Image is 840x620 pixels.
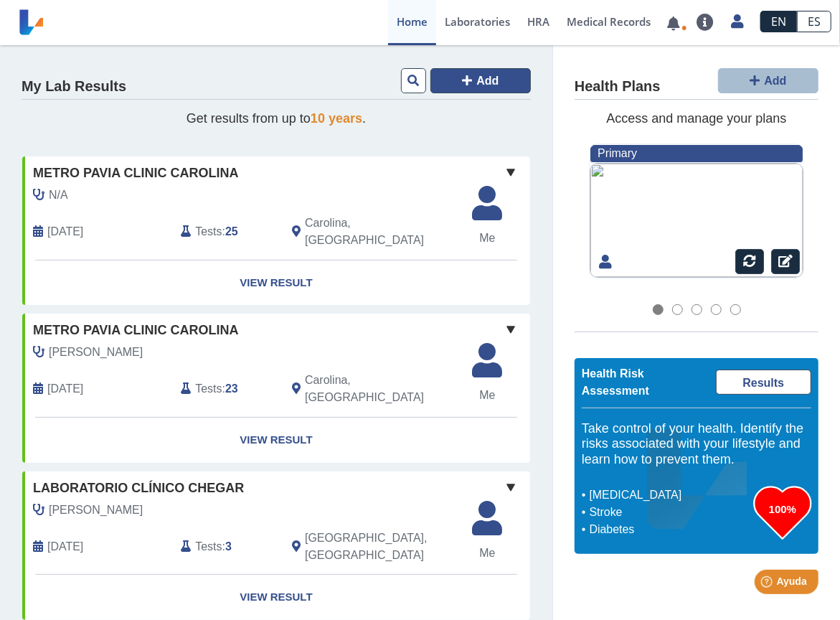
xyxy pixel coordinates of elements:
span: Metro Pavia Clinic Carolina [33,321,239,340]
span: 10 years [311,111,362,126]
a: ES [797,11,831,32]
a: Results [716,370,811,395]
span: Laboratorio Clínico Chegar [33,479,244,498]
li: Stroke [585,504,754,521]
a: EN [760,11,797,32]
div: : [170,530,281,564]
span: Metro Pavia Clinic Carolina [33,164,239,183]
h3: 100% [754,500,811,518]
span: Carolina, PR [305,372,456,406]
span: 2022-06-09 [47,380,83,398]
span: Carolina, PR [305,215,456,249]
span: Tests [195,223,222,240]
span: Primary [598,147,637,159]
span: Health Risk Assessment [582,367,649,397]
a: View Result [22,260,530,306]
span: Me [464,545,511,562]
b: 25 [225,225,238,238]
span: Me [464,230,511,247]
div: : [170,372,281,406]
h5: Take control of your health. Identify the risks associated with your lifestyle and learn how to p... [582,421,811,468]
h4: Health Plans [575,78,660,95]
span: HRA [527,14,549,29]
li: [MEDICAL_DATA] [585,487,754,504]
span: Access and manage your plans [606,111,786,126]
span: N/A [49,187,68,204]
iframe: Help widget launcher [712,564,824,604]
a: View Result [22,418,530,463]
b: 3 [225,540,232,553]
button: Add [718,68,818,93]
h4: My Lab Results [22,78,126,95]
span: Me [464,387,511,404]
span: 2022-05-17 [47,538,83,555]
span: Add [764,75,786,87]
a: View Result [22,575,530,620]
span: Guzman Bosch, Lily [49,344,143,361]
b: 23 [225,382,238,395]
span: Tests [195,380,222,398]
span: Tests [195,538,222,555]
span: Pantojas, Carlos [49,502,143,519]
li: Diabetes [585,521,754,538]
span: Add [476,75,499,87]
div: : [170,215,281,249]
span: Get results from up to . [187,111,366,126]
span: Rio Grande, PR [305,530,456,564]
span: 2024-01-30 [47,223,83,240]
button: Add [430,68,531,93]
